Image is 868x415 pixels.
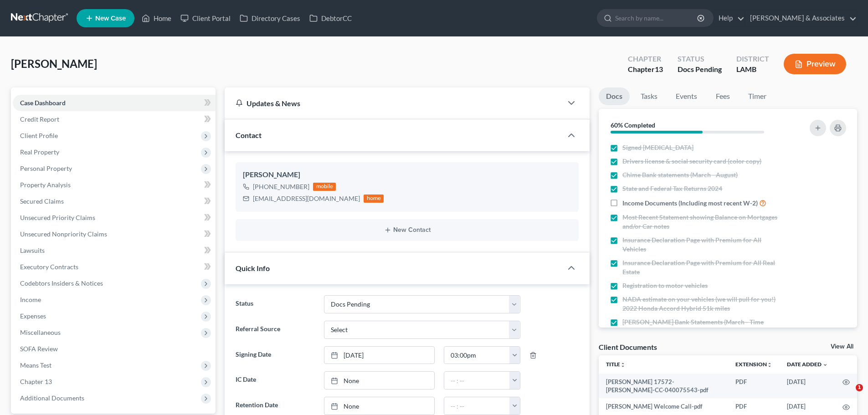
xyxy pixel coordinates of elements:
[20,296,41,303] span: Income
[622,295,785,313] span: NADA estimate on your vehicles (we will pull for you!) 2022 Honda Accord Hybrid 51k miles
[13,111,216,128] a: Credit Report
[615,10,699,26] input: Search by name...
[235,10,305,26] a: Directory Cases
[599,374,728,399] td: [PERSON_NAME] 17572-[PERSON_NAME]-CC-040075543-pdf
[95,15,126,22] span: New Case
[622,199,758,208] span: Income Documents (Including most recent W-2)
[767,362,772,368] i: unfold_more
[678,64,722,75] div: Docs Pending
[745,10,857,26] a: [PERSON_NAME] & Associates
[628,64,663,75] div: Chapter
[831,343,853,350] a: View All
[599,342,657,352] div: Client Documents
[231,346,319,364] label: Signing Date
[20,361,51,369] span: Means Test
[622,318,785,336] span: [PERSON_NAME] Bank Statements (March - Time Account was Closed)
[780,398,835,415] td: [DATE]
[13,193,216,210] a: Secured Claims
[20,246,45,254] span: Lawsuits
[13,210,216,226] a: Unsecured Priority Claims
[622,143,693,152] span: Signed [MEDICAL_DATA]
[708,87,737,105] a: Fees
[728,398,780,415] td: PDF
[236,131,262,139] span: Contact
[444,347,510,364] input: -- : --
[20,99,66,107] span: Case Dashboard
[236,98,551,108] div: Updates & News
[176,10,235,26] a: Client Portal
[599,87,630,105] a: Docs
[856,384,863,391] span: 1
[324,347,434,364] a: [DATE]
[787,361,828,368] a: Date Added expand_more
[622,236,785,254] span: Insurance Declaration Page with Premium for All Vehicles
[243,226,571,234] button: New Contact
[628,54,663,64] div: Chapter
[231,397,319,415] label: Retention Date
[728,374,780,399] td: PDF
[324,397,434,415] a: None
[714,10,745,26] a: Help
[236,264,270,272] span: Quick Info
[231,371,319,389] label: IC Date
[20,214,95,221] span: Unsecured Priority Claims
[364,195,384,203] div: home
[622,170,738,179] span: Chime Bank statements (March - August)
[13,177,216,193] a: Property Analysis
[606,361,626,368] a: Titleunfold_more
[668,87,704,105] a: Events
[735,361,772,368] a: Extensionunfold_more
[324,372,434,389] a: None
[20,378,52,385] span: Chapter 13
[253,182,309,191] div: [PHONE_NUMBER]
[20,197,64,205] span: Secured Claims
[822,362,828,368] i: expand_more
[633,87,665,105] a: Tasks
[20,181,71,189] span: Property Analysis
[611,121,655,129] strong: 60% Completed
[780,374,835,399] td: [DATE]
[622,184,722,193] span: State and Federal Tax Returns 2024
[736,54,769,64] div: District
[20,328,61,336] span: Miscellaneous
[11,57,97,70] span: [PERSON_NAME]
[655,65,663,73] span: 13
[837,384,859,406] iframe: Intercom live chat
[231,295,319,313] label: Status
[313,183,336,191] div: mobile
[736,64,769,75] div: LAMB
[741,87,774,105] a: Timer
[137,10,176,26] a: Home
[20,132,58,139] span: Client Profile
[13,341,216,357] a: SOFA Review
[13,95,216,111] a: Case Dashboard
[622,213,785,231] span: Most Recent Statement showing Balance on Mortgages and/or Car notes
[444,397,510,415] input: -- : --
[20,164,72,172] span: Personal Property
[305,10,356,26] a: DebtorCC
[231,321,319,339] label: Referral Source
[20,263,78,271] span: Executory Contracts
[20,345,58,353] span: SOFA Review
[622,157,761,166] span: Drivers license & social security card (color copy)
[20,279,103,287] span: Codebtors Insiders & Notices
[784,54,846,74] button: Preview
[620,362,626,368] i: unfold_more
[678,54,722,64] div: Status
[622,258,785,277] span: Insurance Declaration Page with Premium for All Real Estate
[243,169,571,180] div: [PERSON_NAME]
[13,259,216,275] a: Executory Contracts
[444,372,510,389] input: -- : --
[253,194,360,203] div: [EMAIL_ADDRESS][DOMAIN_NAME]
[13,226,216,242] a: Unsecured Nonpriority Claims
[20,312,46,320] span: Expenses
[20,115,59,123] span: Credit Report
[622,281,708,290] span: Registration to motor vehicles
[20,148,59,156] span: Real Property
[20,230,107,238] span: Unsecured Nonpriority Claims
[20,394,84,402] span: Additional Documents
[13,242,216,259] a: Lawsuits
[599,398,728,415] td: [PERSON_NAME] Welcome Call-pdf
